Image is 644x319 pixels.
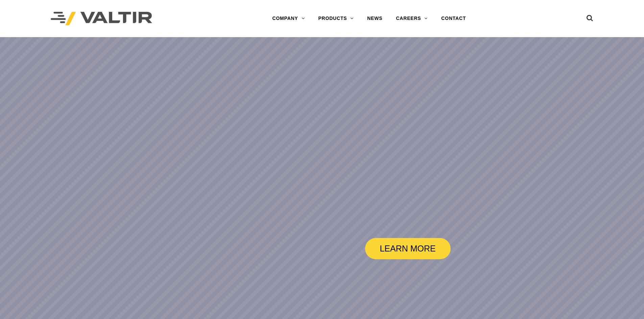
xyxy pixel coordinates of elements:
a: PRODUCTS [311,12,360,25]
img: Valtir [51,12,152,26]
a: CAREERS [389,12,434,25]
a: COMPANY [265,12,311,25]
a: CONTACT [434,12,473,25]
a: NEWS [360,12,389,25]
a: LEARN MORE [365,238,451,259]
